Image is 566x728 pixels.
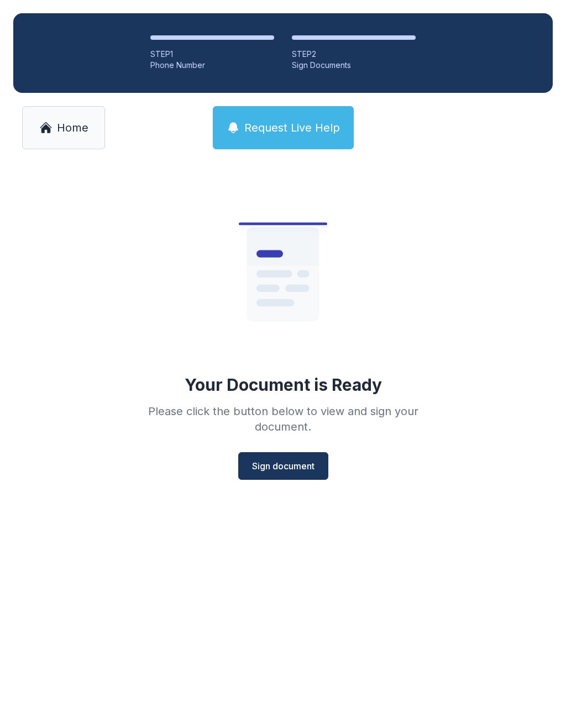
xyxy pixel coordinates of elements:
div: Phone Number [150,60,274,71]
span: Request Live Help [244,120,340,135]
span: Home [57,120,88,135]
div: Sign Documents [292,60,416,71]
div: Your Document is Ready [185,375,382,395]
span: Sign document [252,459,315,473]
div: STEP 2 [292,49,416,60]
div: Please click the button below to view and sign your document. [124,404,442,434]
div: STEP 1 [150,49,274,60]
